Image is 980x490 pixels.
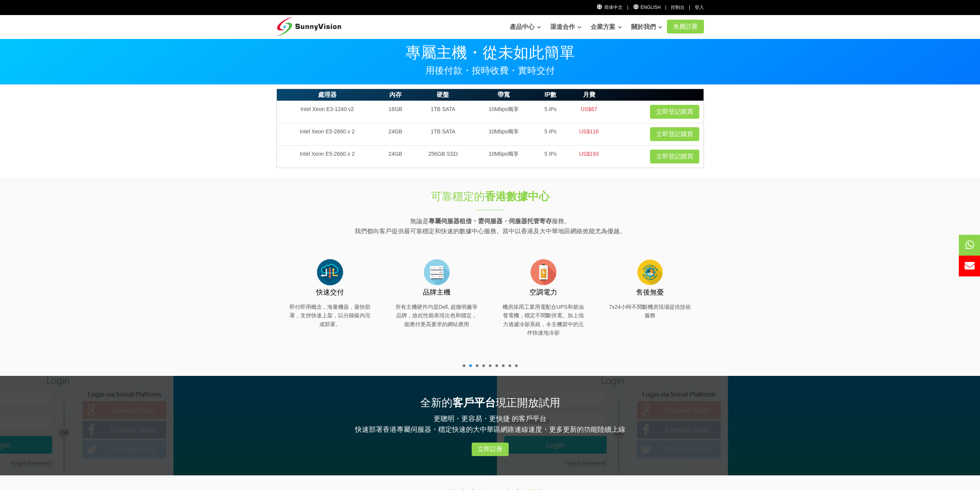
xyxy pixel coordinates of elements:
td: 5 IPs [534,101,567,123]
th: 內存 [378,89,413,101]
td: Intel Xeon E5-2660 x 2 [276,123,378,145]
td: US$193 [567,145,611,168]
p: 專屬主機・從未如此簡單 [276,45,704,60]
a: 立即登記購買 [650,127,699,141]
a: 简体中文 [596,5,623,10]
th: IP數 [534,89,567,101]
img: flat-server-alt.png [421,257,452,288]
h2: 全新的 現正開放試用 [276,395,704,410]
td: US$116 [567,123,611,145]
strong: 專屬伺服器租借・雲伺服器・伺服器托管寄存 [429,218,552,224]
th: 硬盤 [413,89,473,101]
td: Intel Xeon E5-2660 x 2 [276,145,378,168]
a: 控制台 [671,5,685,10]
h1: 可靠穩定的 [362,189,618,204]
td: US$67 [567,101,611,123]
strong: 香港數據中心 [485,190,549,202]
th: 帶寬 [473,89,534,101]
a: 立即登記購買 [650,105,699,119]
p: 所有主機硬件均是Dell, 超微明廠等品牌，故此性能表現出色和穩定，能應付更高要求的網站應用 [395,303,479,328]
a: 立即註冊 [472,443,509,456]
a: 渠道合作 [550,19,581,35]
a: 產品中心 [510,19,541,35]
h3: 品牌主機 [395,288,479,297]
td: Intel Xeon E3-1240 v2 [276,101,378,123]
p: 更聰明・更容易・更快捷 的客戶平台 快速部署香港專屬伺服器・穩定快速的大中華區網路連線速度・更多更新的功能陸續上線 [276,413,704,435]
a: English [633,5,661,10]
img: flat-cog-cycle.png [635,257,665,288]
td: 1TB SATA [413,123,473,145]
h3: 空調電力 [501,288,585,297]
p: 用後付款・按時收費・實時交付 [276,66,704,75]
strong: 客戶平台 [452,397,496,409]
a: 企業方案 [591,19,622,35]
th: 處理器 [276,89,378,101]
td: 5 IPs [534,123,567,145]
p: 7x24小時不間斷機房現場提供技術服務 [608,303,692,320]
td: 16GB [378,101,413,123]
a: 登入 [695,5,704,10]
img: flat-cloud-in-out.png [315,257,345,288]
td: 10Mbps獨享 [473,145,534,168]
td: 10Mbps獨享 [473,123,534,145]
td: 256GB SSD [413,145,473,168]
img: flat-battery.png [528,257,559,288]
li: | [665,4,666,11]
li: | [627,4,628,11]
h3: 售後無憂 [608,288,692,297]
p: 無論是 服務。 我們都向客戶提供最可靠穩定和快速的數據中心服務。當中以香港及大中華地區網絡效能尤為優越。 [276,216,704,236]
td: 10Mbps獨享 [473,101,534,123]
th: 月費 [567,89,611,101]
p: 機房採用工業用電配合UPS和柴油發電機，穩定不間斷供電。加上強力過濾冷卻系統，令主機當中的元件快速地冷卻 [501,303,585,337]
h3: 快速交付 [288,288,372,297]
a: 立即登記購買 [650,150,699,163]
td: 5 IPs [534,145,567,168]
p: 即付即用概念，海量機器，最快部署，支持快速上架，以分鐘級內完成部署。 [288,303,372,328]
td: 24GB [378,123,413,145]
li: | [689,4,690,11]
a: 關於我們 [631,19,662,35]
td: 24GB [378,145,413,168]
td: 1TB SATA [413,101,473,123]
a: 免費註冊 [667,20,704,34]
